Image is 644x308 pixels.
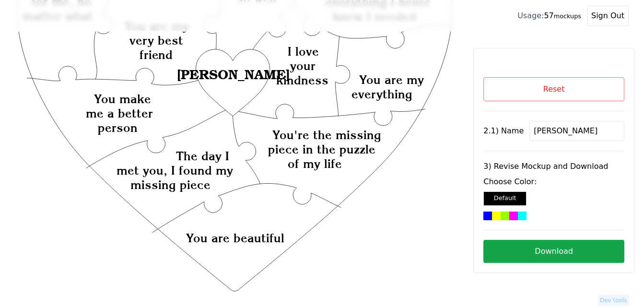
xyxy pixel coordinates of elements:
text: met you, I found my [117,163,233,178]
text: friend [140,47,173,62]
label: 2.1) Name [483,125,524,137]
div: 57 [517,10,581,22]
text: your [290,59,316,73]
text: [PERSON_NAME] [177,68,290,83]
text: missing piece [130,178,211,192]
text: I love [288,44,319,59]
text: everything [351,87,412,102]
label: Choose Color: [483,176,624,188]
text: piece in the puzzle [268,142,375,156]
text: You are beautiful [186,231,284,245]
text: The day I [176,149,229,163]
text: You are my [359,73,424,87]
button: Sign Out [587,6,629,26]
button: Dev tools [598,295,629,306]
small: mockups [554,12,581,20]
text: kindness [276,73,328,87]
span: Usage: [517,11,544,20]
small: Default [494,194,516,201]
text: of my life [288,156,342,171]
text: me a better [86,106,153,120]
text: You make [94,92,151,106]
label: 3) Revise Mockup and Download [483,161,624,172]
text: You're the missing [272,128,381,142]
text: person [98,120,138,135]
button: Reset [483,77,624,101]
text: very best [130,33,184,47]
button: Download [483,240,624,263]
text: You are my [124,19,189,33]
